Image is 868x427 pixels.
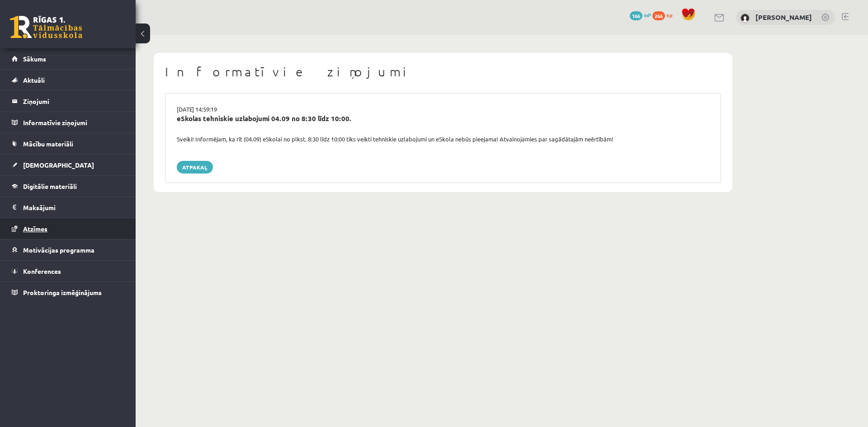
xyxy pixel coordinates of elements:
span: Atzīmes [23,225,47,233]
span: Sākums [23,55,46,63]
div: eSkolas tehniskie uzlabojumi 04.09 no 8:30 līdz 10:00. [177,113,709,124]
a: Rīgas 1. Tālmācības vidusskola [10,16,82,38]
h1: Informatīvie ziņojumi [165,64,721,80]
legend: Informatīvie ziņojumi [23,112,124,133]
span: [DEMOGRAPHIC_DATA] [23,161,94,169]
a: 166 mP [630,11,651,19]
a: Mācību materiāli [12,133,124,154]
a: Digitālie materiāli [12,176,124,197]
a: Motivācijas programma [12,239,124,260]
a: Konferences [12,261,124,282]
a: Aktuāli [12,70,124,90]
legend: Maksājumi [23,197,124,218]
span: Motivācijas programma [23,246,94,254]
span: Mācību materiāli [23,140,73,148]
span: mP [644,11,651,19]
a: Atzīmes [12,218,124,239]
a: Proktoringa izmēģinājums [12,282,124,303]
a: Ziņojumi [12,91,124,112]
span: Digitālie materiāli [23,182,77,190]
legend: Ziņojumi [23,91,124,112]
span: Proktoringa izmēģinājums [23,288,102,296]
div: [DATE] 14:59:19 [170,105,716,114]
div: Sveiki! Informējam, ka rīt (04.09) eSkolai no plkst. 8:30 līdz 10:00 tiks veikti tehniskie uzlabo... [170,135,716,144]
img: Endijs Krūmiņš [741,14,750,23]
a: Maksājumi [12,197,124,218]
span: Konferences [23,267,61,275]
span: 266 [652,11,665,20]
a: Informatīvie ziņojumi [12,112,124,133]
a: 266 xp [652,11,677,19]
span: Aktuāli [23,76,45,84]
span: xp [666,11,672,19]
a: Sākums [12,48,124,69]
a: [PERSON_NAME] [755,13,812,22]
a: [DEMOGRAPHIC_DATA] [12,155,124,175]
span: 166 [630,11,642,20]
a: Atpakaļ [177,161,213,174]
